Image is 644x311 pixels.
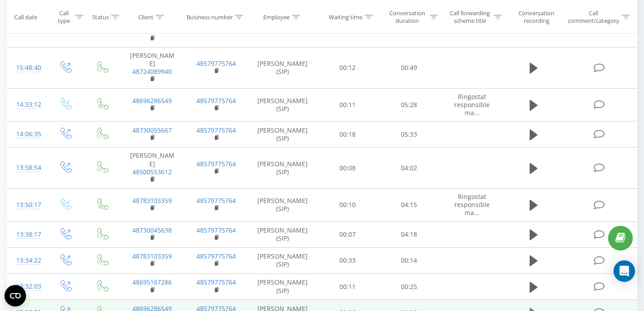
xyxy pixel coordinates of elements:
[317,147,379,189] td: 00:08
[16,278,37,295] div: 13:32:03
[387,9,427,25] div: Conversation duration
[132,96,172,105] a: 48696286549
[614,260,635,282] div: Open Intercom Messenger
[132,168,172,176] a: 48500553612
[196,196,236,205] a: 48579775764
[379,247,440,273] td: 00:14
[248,247,317,273] td: [PERSON_NAME] (SIP)
[196,278,236,286] a: 48579775764
[248,47,317,88] td: [PERSON_NAME] (SIP)
[16,59,37,77] div: 15:48:40
[448,9,492,25] div: Call forwarding scheme title
[132,252,172,260] a: 48783103359
[248,121,317,147] td: [PERSON_NAME] (SIP)
[132,196,172,205] a: 48783103359
[132,67,172,76] a: 48724089940
[317,247,379,273] td: 00:33
[329,13,362,21] div: Waiting time
[379,47,440,88] td: 00:49
[317,274,379,300] td: 00:11
[248,274,317,300] td: [PERSON_NAME] (SIP)
[196,126,236,134] a: 48579775764
[14,13,37,21] div: Call date
[379,221,440,247] td: 04:18
[16,252,37,269] div: 13:34:22
[454,192,490,217] span: Ringostat responsible ma...
[16,196,37,214] div: 13:50:17
[379,189,440,222] td: 04:15
[317,121,379,147] td: 00:18
[120,47,184,88] td: [PERSON_NAME]
[132,126,172,134] a: 48730055667
[16,159,37,177] div: 13:58:54
[120,147,184,189] td: [PERSON_NAME]
[379,274,440,300] td: 00:25
[379,88,440,121] td: 05:28
[16,96,37,113] div: 14:33:12
[196,252,236,260] a: 48579775764
[317,221,379,247] td: 00:07
[317,189,379,222] td: 00:10
[379,121,440,147] td: 05:33
[248,88,317,121] td: [PERSON_NAME] (SIP)
[4,285,26,307] button: Open CMP widget
[196,59,236,68] a: 48579775764
[132,226,172,234] a: 48730045638
[248,189,317,222] td: [PERSON_NAME] (SIP)
[196,226,236,234] a: 48579775764
[138,13,153,21] div: Client
[16,226,37,243] div: 13:38:17
[54,9,73,25] div: Call type
[248,221,317,247] td: [PERSON_NAME] (SIP)
[317,47,379,88] td: 00:12
[196,160,236,168] a: 48579775764
[92,13,109,21] div: Status
[512,9,561,25] div: Conversation recording
[196,96,236,105] a: 48579775764
[16,125,37,143] div: 14:06:35
[379,147,440,189] td: 04:02
[263,13,290,21] div: Employee
[248,147,317,189] td: [PERSON_NAME] (SIP)
[454,92,490,117] span: Ringostat responsible ma...
[567,9,620,25] div: Call comment/category
[132,278,172,286] a: 48695167286
[317,88,379,121] td: 00:11
[187,13,233,21] div: Business number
